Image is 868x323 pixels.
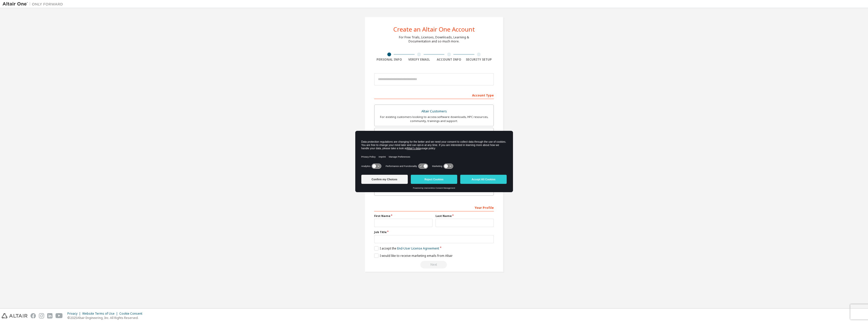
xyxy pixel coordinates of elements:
div: Your Profile [374,203,494,211]
div: Altair Customers [377,108,491,115]
div: Website Terms of Use [82,312,119,316]
label: First Name [374,214,432,218]
div: Personal Info [374,58,404,62]
label: Job Title [374,230,494,234]
div: For existing customers looking to access software downloads, HPC resources, community, trainings ... [377,115,491,123]
img: instagram.svg [39,313,44,318]
a: End-User License Agreement [397,246,439,251]
div: Security Setup [464,58,494,62]
img: altair_logo.svg [2,313,28,318]
img: youtube.svg [56,313,63,318]
div: Cookie Consent [119,312,145,316]
img: facebook.svg [31,313,36,318]
div: Account Info [434,58,464,62]
div: Account Type [374,91,494,99]
div: Verify Email [404,58,434,62]
div: Privacy [67,312,82,316]
img: linkedin.svg [47,313,52,318]
div: For Free Trials, Licenses, Downloads, Learning & Documentation and so much more. [399,35,469,43]
img: Altair One [3,2,66,7]
label: Last Name [436,214,494,218]
p: © 2025 Altair Engineering, Inc. All Rights Reserved. [67,316,145,320]
label: I accept the [374,246,439,251]
div: Read and acccept EULA to continue [374,261,494,268]
label: I would like to receive marketing emails from Altair [374,254,453,258]
div: Create an Altair One Account [393,26,475,32]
